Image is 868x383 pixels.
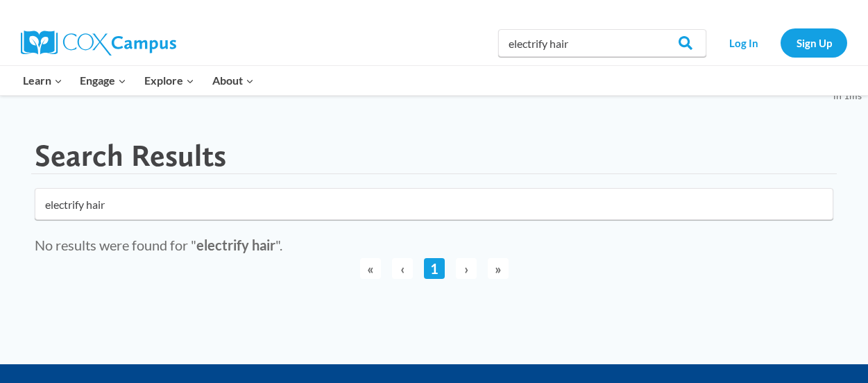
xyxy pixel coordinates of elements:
span: Explore [144,71,194,90]
span: About [212,71,254,90]
a: 1 [424,258,445,279]
input: Search Cox Campus [498,29,706,57]
nav: Secondary Navigation [713,28,847,57]
h1: Search Results [35,137,226,174]
input: Search for... [35,188,833,220]
span: Learn [23,71,62,90]
a: Log In [713,28,774,57]
nav: Primary Navigation [14,66,262,95]
span: « [360,258,381,279]
strong: electrify hair [196,237,275,253]
span: › [456,258,477,279]
span: Engage [80,71,126,90]
div: No results were found for " ". [35,234,833,256]
span: ‹ [392,258,413,279]
a: Sign Up [781,28,847,57]
span: » [488,258,509,279]
img: Cox Campus [21,31,176,56]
